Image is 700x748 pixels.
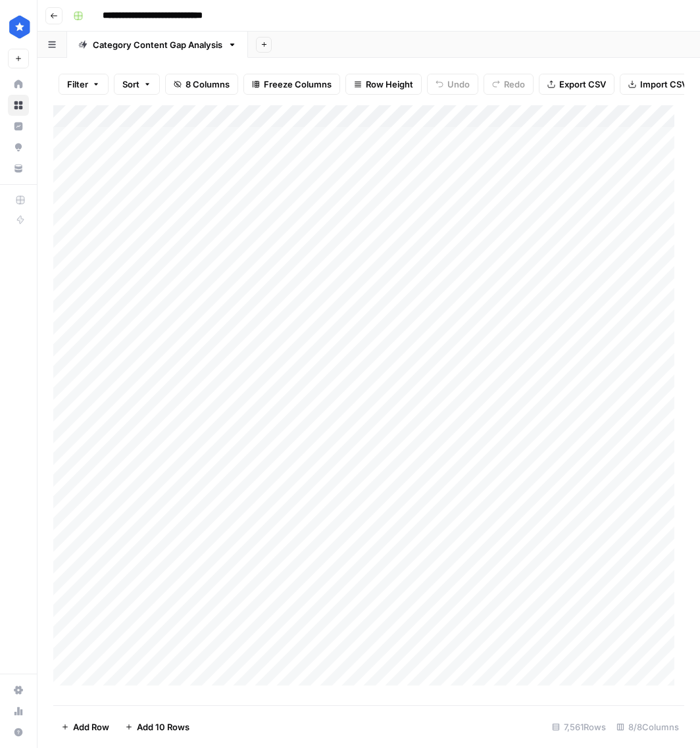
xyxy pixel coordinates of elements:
[122,78,139,91] span: Sort
[59,74,109,95] button: Filter
[73,720,109,734] span: Add Row
[67,32,248,58] a: Category Content Gap Analysis
[504,78,525,91] span: Redo
[427,74,478,95] button: Undo
[8,680,29,701] a: Settings
[117,716,197,737] button: Add 10 Rows
[620,74,696,95] button: Import CSV
[484,74,534,95] button: Redo
[93,38,222,51] div: Category Content Gap Analysis
[547,716,611,737] div: 7,561 Rows
[8,137,29,158] a: Opportunities
[8,74,29,95] a: Home
[8,158,29,179] a: Your Data
[8,11,29,43] button: Workspace: ConsumerAffairs
[345,74,422,95] button: Row Height
[539,74,614,95] button: Export CSV
[8,95,29,116] a: Browse
[559,78,606,91] span: Export CSV
[611,716,684,737] div: 8/8 Columns
[8,722,29,743] button: Help + Support
[53,716,117,737] button: Add Row
[8,116,29,137] a: Insights
[264,78,332,91] span: Freeze Columns
[165,74,238,95] button: 8 Columns
[8,701,29,722] a: Usage
[366,78,413,91] span: Row Height
[67,78,88,91] span: Filter
[8,15,32,39] img: ConsumerAffairs Logo
[186,78,230,91] span: 8 Columns
[243,74,340,95] button: Freeze Columns
[447,78,470,91] span: Undo
[137,720,189,734] span: Add 10 Rows
[640,78,687,91] span: Import CSV
[114,74,160,95] button: Sort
